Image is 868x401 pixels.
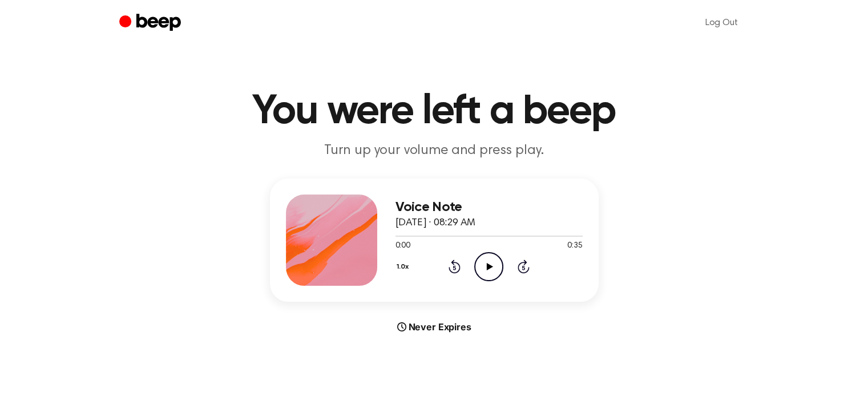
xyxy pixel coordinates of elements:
[215,141,653,160] p: Turn up your volume and press play.
[694,9,749,37] a: Log Out
[395,240,410,252] span: 0:00
[395,257,413,277] button: 1.0x
[270,320,599,334] div: Never Expires
[119,12,184,34] a: Beep
[567,240,582,252] span: 0:35
[142,91,726,132] h1: You were left a beep
[395,200,583,215] h3: Voice Note
[395,218,475,228] span: [DATE] · 08:29 AM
